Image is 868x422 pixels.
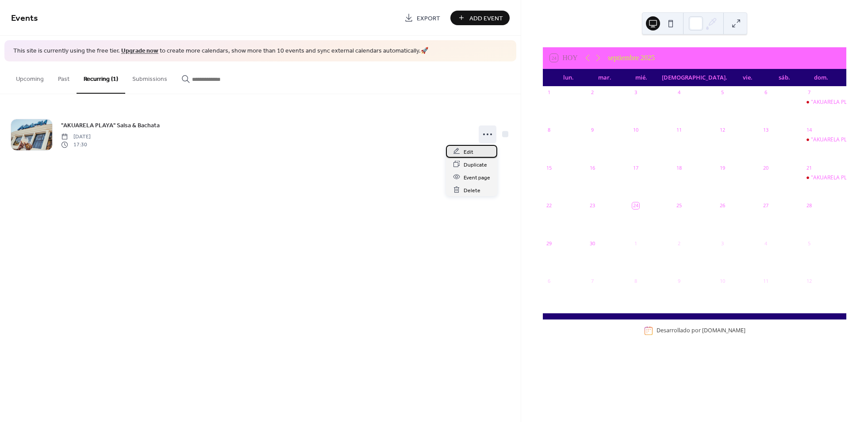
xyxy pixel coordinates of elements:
[545,278,552,284] div: 6
[587,69,623,87] div: mar.
[766,69,803,87] div: sáb.
[61,121,160,130] span: "AKUARELA PLAYA" Salsa & Bachata
[545,89,552,96] div: 1
[61,141,91,149] span: 17:30
[632,89,639,96] div: 3
[719,202,726,209] div: 26
[676,164,682,171] div: 18
[623,69,660,87] div: mié.
[803,69,839,87] div: dom.
[676,127,682,133] div: 11
[719,89,726,96] div: 5
[806,89,812,96] div: 7
[632,202,639,209] div: 24
[464,186,480,195] span: Delete
[589,278,595,284] div: 7
[77,61,125,94] button: Recurring (1)
[806,164,812,171] div: 21
[589,240,595,247] div: 30
[51,61,77,93] button: Past
[61,133,91,141] span: [DATE]
[417,14,440,23] span: Export
[806,127,812,133] div: 14
[762,127,769,133] div: 13
[398,11,447,25] a: Export
[762,278,769,284] div: 11
[762,89,769,96] div: 6
[61,120,160,130] a: "AKUARELA PLAYA" Salsa & Bachata
[550,69,587,87] div: lun.
[719,240,726,247] div: 3
[545,127,552,133] div: 8
[803,136,846,144] div: "AKUARELA PLAYA" Salsa & Bachata
[545,240,552,247] div: 29
[589,89,595,96] div: 2
[589,202,595,209] div: 23
[676,240,682,247] div: 2
[660,69,730,87] div: [DEMOGRAPHIC_DATA].
[702,327,745,335] a: [DOMAIN_NAME]
[589,127,595,133] div: 9
[730,69,766,87] div: vie.
[719,278,726,284] div: 10
[719,127,726,133] div: 12
[806,202,812,209] div: 28
[450,11,510,25] button: Add Event
[676,278,682,284] div: 9
[632,278,639,284] div: 8
[719,164,726,171] div: 19
[589,164,595,171] div: 16
[121,45,158,57] a: Upgrade now
[545,164,552,171] div: 15
[806,278,812,284] div: 12
[657,327,745,335] div: Desarrollado por
[464,147,473,156] span: Edit
[13,47,428,56] span: This site is currently using the free tier. to create more calendars, show more than 10 events an...
[762,240,769,247] div: 4
[632,127,639,133] div: 10
[676,89,682,96] div: 4
[608,53,655,63] div: septiembre 2025
[632,164,639,171] div: 17
[762,202,769,209] div: 27
[676,202,682,209] div: 25
[464,160,487,169] span: Duplicate
[762,164,769,171] div: 20
[469,14,503,23] span: Add Event
[803,99,846,106] div: "AKUARELA PLAYA" Salsa & Bachata
[9,61,51,93] button: Upcoming
[632,240,639,247] div: 1
[11,10,38,27] span: Events
[545,202,552,209] div: 22
[125,61,174,93] button: Submissions
[806,240,812,247] div: 5
[803,174,846,182] div: "AKUARELA PLAYA" Salsa & Bachata
[464,173,490,182] span: Event page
